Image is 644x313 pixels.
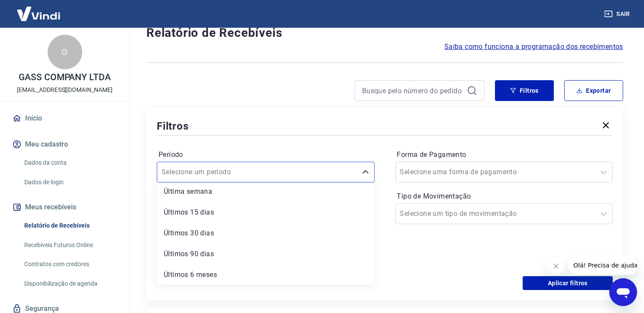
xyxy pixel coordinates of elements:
[146,24,623,42] h4: Relatório de Recebíveis
[523,276,613,290] button: Aplicar filtros
[21,154,119,172] a: Dados da conta
[397,150,612,160] label: Forma de Pagamento
[157,119,189,133] h5: Filtros
[159,150,373,160] label: Período
[21,275,119,293] a: Disponibilização de agenda
[547,258,565,275] iframe: Fechar mensagem
[21,255,119,273] a: Contratos com credores
[397,191,612,202] label: Tipo de Movimentação
[157,245,375,263] div: Últimos 90 dias
[17,85,113,95] p: [EMAIL_ADDRESS][DOMAIN_NAME]
[362,84,463,97] input: Busque pelo número do pedido
[21,173,119,191] a: Dados de login
[157,266,375,284] div: Últimos 6 meses
[157,183,375,200] div: Última semana
[10,198,119,217] button: Meus recebíveis
[19,73,111,82] p: GASS COMPANY LTDA
[444,42,623,52] a: Saiba como funciona a programação dos recebimentos
[609,278,637,306] iframe: Botão para abrir a janela de mensagens
[5,6,73,13] span: Olá! Precisa de ajuda?
[568,256,637,275] iframe: Mensagem da empresa
[48,35,82,69] div: G
[10,109,119,128] a: Início
[157,225,375,242] div: Últimos 30 dias
[10,135,119,154] button: Meu cadastro
[157,204,375,221] div: Últimos 15 dias
[21,217,119,235] a: Relatório de Recebíveis
[602,6,634,22] button: Sair
[564,80,623,101] button: Exportar
[10,0,67,27] img: Vindi
[495,80,554,101] button: Filtros
[21,236,119,254] a: Recebíveis Futuros Online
